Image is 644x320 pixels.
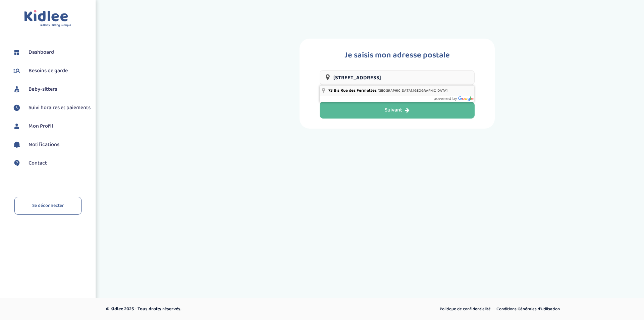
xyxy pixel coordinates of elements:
[494,305,562,314] a: Conditions Générales d’Utilisation
[437,305,493,314] a: Politique de confidentialité
[29,104,91,112] span: Suivi horaires et paiements
[29,159,47,167] span: Contact
[12,121,91,131] a: Mon Profil
[12,66,91,76] a: Besoins de garde
[328,87,339,94] span: 73 Bis
[12,103,22,113] img: suivihoraire.svg
[385,106,410,114] div: Suivant
[12,47,22,57] img: dashboard.svg
[320,102,475,119] button: Suivant
[320,70,475,85] input: Veuillez saisir votre adresse postale
[29,141,59,149] span: Notifications
[29,67,68,75] span: Besoins de garde
[24,10,71,27] img: logo.svg
[29,48,54,56] span: Dashboard
[106,306,351,313] p: © Kidlee 2025 - Tous droits réservés.
[12,140,22,150] img: notification.svg
[12,121,22,131] img: profil.svg
[12,158,22,168] img: contact.svg
[12,103,91,113] a: Suivi horaires et paiements
[378,88,447,94] span: [GEOGRAPHIC_DATA], [GEOGRAPHIC_DATA]
[12,66,22,76] img: besoin.svg
[12,84,22,94] img: babysitters.svg
[340,87,377,94] span: Rue des Fermettes
[12,84,91,94] a: Baby-sitters
[12,47,91,57] a: Dashboard
[29,122,53,130] span: Mon Profil
[29,85,57,93] span: Baby-sitters
[14,197,82,215] a: Se déconnecter
[12,140,91,150] a: Notifications
[12,158,91,168] a: Contact
[320,49,475,62] h1: Je saisis mon adresse postale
